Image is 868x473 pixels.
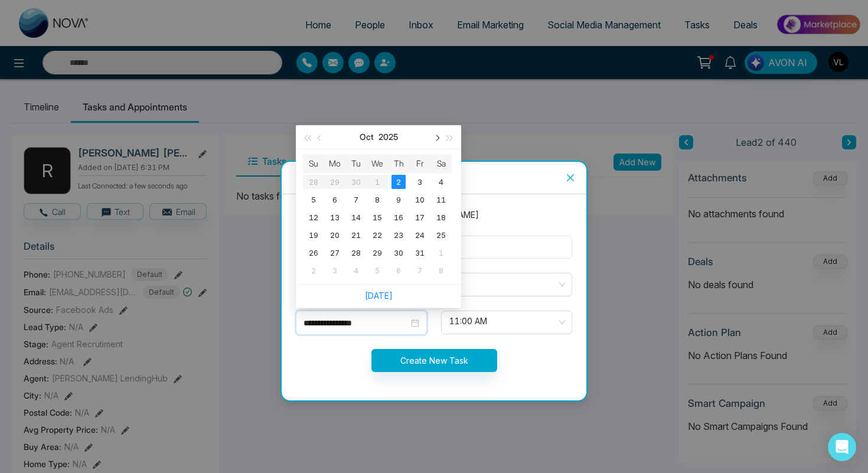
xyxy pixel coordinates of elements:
td: 2025-10-23 [388,226,409,244]
td: 2025-11-08 [430,262,452,279]
a: [DATE] [365,291,393,301]
div: 29 [370,246,384,260]
div: 15 [370,210,384,224]
td: 2025-10-03 [409,173,430,191]
th: We [367,154,388,173]
div: 4 [434,175,448,189]
td: 2025-10-14 [345,208,367,226]
div: 5 [306,193,321,207]
button: Oct [360,125,374,149]
td: 2025-10-06 [324,191,345,208]
div: Open Intercom Messenger [828,433,856,461]
td: 2025-10-07 [345,191,367,208]
td: 2025-11-05 [367,262,388,279]
div: 3 [328,263,342,278]
div: 27 [328,246,342,260]
th: Th [388,154,409,173]
div: 6 [328,193,342,207]
td: 2025-10-31 [409,244,430,262]
div: Lead Name : [PERSON_NAME] [PERSON_NAME] [289,208,579,221]
div: 5 [370,263,384,278]
td: 2025-10-21 [345,226,367,244]
td: 2025-10-17 [409,208,430,226]
div: 7 [413,263,427,278]
span: close [566,173,575,182]
div: 14 [349,210,363,224]
td: 2025-11-01 [430,244,452,262]
td: 2025-10-10 [409,191,430,208]
td: 2025-10-26 [303,244,324,262]
div: 2 [306,263,321,278]
div: 30 [391,246,406,260]
td: 2025-10-30 [388,244,409,262]
button: 2025 [378,125,398,149]
div: 24 [413,228,427,242]
div: 2 [391,175,406,189]
td: 2025-10-02 [388,173,409,191]
div: 1 [434,246,448,260]
div: 6 [391,263,406,278]
div: 26 [306,246,321,260]
td: 2025-10-22 [367,226,388,244]
td: 2025-10-15 [367,208,388,226]
div: 17 [413,210,427,224]
td: 2025-11-07 [409,262,430,279]
td: 2025-10-04 [430,173,452,191]
div: 11 [434,193,448,207]
td: 2025-10-16 [388,208,409,226]
td: 2025-11-04 [345,262,367,279]
th: Mo [324,154,345,173]
div: 10 [413,193,427,207]
td: 2025-10-11 [430,191,452,208]
button: Create New Task [371,349,497,372]
div: 18 [434,210,448,224]
div: 22 [370,228,384,242]
div: 13 [328,210,342,224]
th: Tu [345,154,367,173]
td: 2025-10-12 [303,208,324,226]
div: 8 [434,263,448,278]
div: 31 [413,246,427,260]
td: 2025-10-28 [345,244,367,262]
button: Close [554,162,586,194]
div: 21 [349,228,363,242]
div: 7 [349,193,363,207]
th: Su [303,154,324,173]
div: 28 [349,246,363,260]
td: 2025-10-27 [324,244,345,262]
td: 2025-10-19 [303,226,324,244]
div: 19 [306,228,321,242]
td: 2025-10-25 [430,226,452,244]
div: 12 [306,210,321,224]
td: 2025-10-24 [409,226,430,244]
td: 2025-10-29 [367,244,388,262]
td: 2025-10-05 [303,191,324,208]
div: 25 [434,228,448,242]
div: 23 [391,228,406,242]
td: 2025-11-06 [388,262,409,279]
div: 16 [391,210,406,224]
td: 2025-10-20 [324,226,345,244]
th: Sa [430,154,452,173]
td: 2025-11-02 [303,262,324,279]
div: 9 [391,193,406,207]
td: 2025-11-03 [324,262,345,279]
div: 3 [413,175,427,189]
td: 2025-10-13 [324,208,345,226]
div: 4 [349,263,363,278]
td: 2025-10-09 [388,191,409,208]
div: 8 [370,193,384,207]
th: Fr [409,154,430,173]
td: 2025-10-18 [430,208,452,226]
td: 2025-10-08 [367,191,388,208]
span: 11:00 AM [449,312,564,332]
div: 20 [328,228,342,242]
